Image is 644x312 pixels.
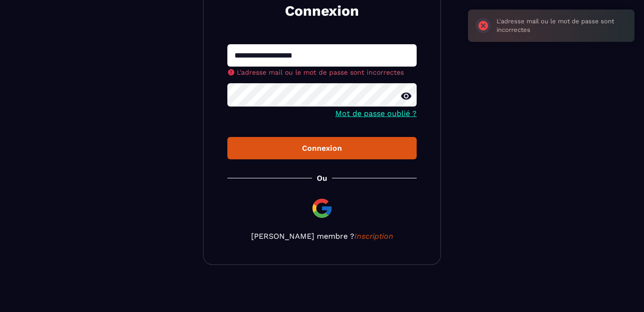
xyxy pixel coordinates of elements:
[311,197,333,220] img: google
[354,232,393,241] a: Inscription
[239,1,405,20] h2: Connexion
[317,174,327,183] p: Ou
[227,137,417,159] button: Connexion
[235,144,409,153] div: Connexion
[237,68,404,76] span: L'adresse mail ou le mot de passe sont incorrectes
[335,109,417,118] a: Mot de passe oublié ?
[227,232,417,241] p: [PERSON_NAME] membre ?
